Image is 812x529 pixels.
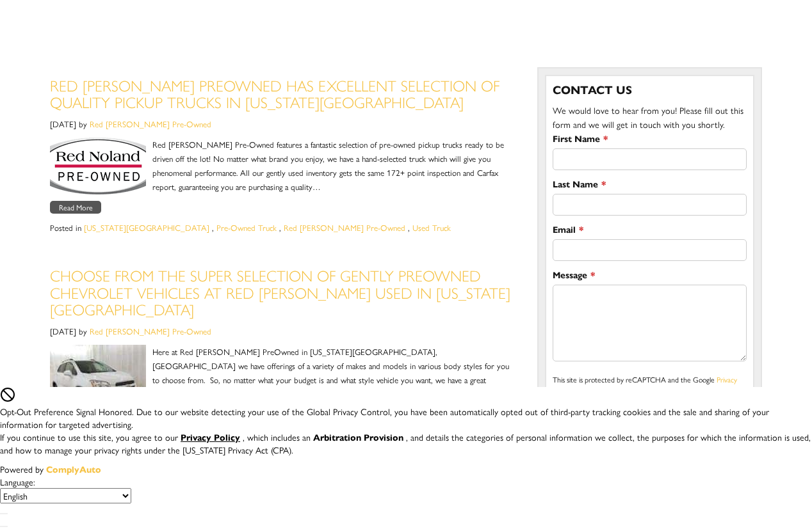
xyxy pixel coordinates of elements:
[553,131,608,145] label: First Name
[284,221,405,233] a: Red [PERSON_NAME] Pre-Owned
[50,138,518,194] p: Red [PERSON_NAME] Pre-Owned features a fantastic selection of pre-owned pickup trucks ready to be...
[181,430,243,443] a: Privacy Policy
[90,325,211,337] a: Red [PERSON_NAME] Pre-Owned
[216,221,277,233] a: Pre-Owned Truck
[50,264,510,320] a: Choose From the Super Selection of Gently PreOwned Chevrolet Vehicles at Red [PERSON_NAME] Used i...
[313,430,403,443] strong: Arbitration Provision
[553,222,583,236] label: Email
[50,118,76,130] span: [DATE]
[50,345,518,415] p: Here at Red [PERSON_NAME] PreOwned in [US_STATE][GEOGRAPHIC_DATA], [GEOGRAPHIC_DATA] we have offe...
[553,83,746,97] h3: Contact Us
[79,325,87,337] span: by
[84,221,209,233] a: [US_STATE][GEOGRAPHIC_DATA]
[553,104,743,130] span: We would love to hear from you! Please fill out this form and we will get in touch with you shortly.
[50,74,499,113] a: Red [PERSON_NAME] PreOwned Has Excellent Selection of Quality Pickup Trucks in [US_STATE][GEOGRAP...
[50,201,101,214] a: Read More
[412,221,451,233] a: Used Truck
[46,462,101,475] a: ComplyAuto
[90,118,211,130] a: Red [PERSON_NAME] Pre-Owned
[79,118,87,130] span: by
[50,345,146,441] img: 2016 Chevy Trax
[553,267,595,281] label: Message
[553,374,737,400] small: This site is protected by reCAPTCHA and the Google and apply.
[50,221,518,235] div: Posted in , , ,
[50,138,146,194] img: PreOwned Pickup Trucks in Colorado Springs
[181,430,240,443] u: Privacy Policy
[553,177,606,191] label: Last Name
[50,325,76,337] span: [DATE]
